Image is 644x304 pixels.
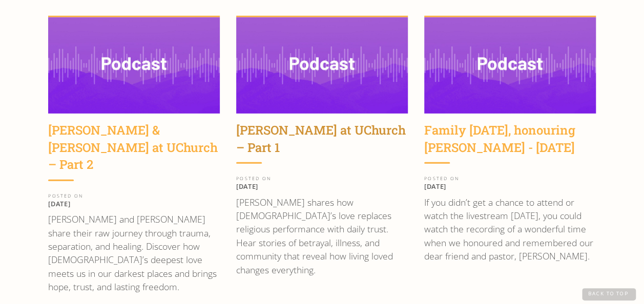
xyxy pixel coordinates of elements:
[236,182,408,190] p: [DATE]
[236,122,408,162] a: [PERSON_NAME] at UChurch – Part 1
[48,212,220,293] p: [PERSON_NAME] and [PERSON_NAME] share their raw journey through trauma, separation, and healing. ...
[424,196,596,263] p: If you didn’t get a chance to attend or watch the livestream [DATE], you could watch the recordin...
[424,17,596,114] img: Family Sunday, honouring Jen Reding - June 9, 2024
[48,194,220,199] div: POSTED ON
[236,122,408,156] div: [PERSON_NAME] at UChurch – Part 1
[236,177,408,181] div: POSTED ON
[48,122,220,173] div: [PERSON_NAME] & [PERSON_NAME] at UChurch – Part 2
[424,177,596,181] div: POSTED ON
[236,196,408,276] p: [PERSON_NAME] shares how [DEMOGRAPHIC_DATA]’s love replaces religious performance with daily trus...
[424,122,596,156] div: Family [DATE], honouring [PERSON_NAME] - [DATE]
[48,122,220,180] a: [PERSON_NAME] & [PERSON_NAME] at UChurch – Part 2
[424,122,596,162] a: Family [DATE], honouring [PERSON_NAME] - [DATE]
[424,182,596,190] p: [DATE]
[582,288,636,300] a: Back to Top
[236,17,408,114] img: Wayne Jacobsen at UChurch – Part 1
[48,200,220,208] p: [DATE]
[48,17,220,114] img: Wayne & Sara Jacobsen at UChurch – Part 2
